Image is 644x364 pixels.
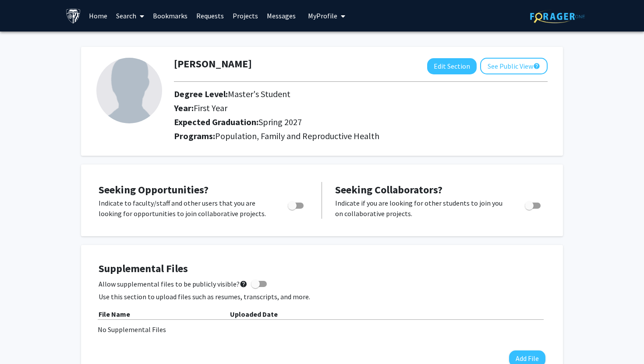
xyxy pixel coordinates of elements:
span: Population, Family and Reproductive Health [215,130,379,141]
h1: [PERSON_NAME] [174,58,252,70]
mat-icon: help [533,61,540,71]
p: Indicate if you are looking for other students to join you on collaborative projects. [335,198,508,219]
img: Johns Hopkins University Logo [66,8,81,24]
mat-icon: help [240,279,248,289]
a: Projects [228,0,262,31]
h4: Supplemental Files [99,262,545,275]
span: Allow supplemental files to be publicly visible? [99,279,248,289]
div: Toggle [521,198,545,211]
a: Bookmarks [149,0,192,31]
img: Profile Picture [96,58,162,123]
h2: Year: [174,103,498,113]
h2: Programs: [174,131,548,141]
span: Seeking Collaborators? [335,183,442,196]
a: Home [85,0,112,31]
span: First Year [194,102,227,113]
span: Spring 2027 [258,116,302,127]
p: Use this section to upload files such as resumes, transcripts, and more. [99,291,545,302]
button: Edit Section [427,58,477,74]
h2: Expected Graduation: [174,117,498,127]
a: Search [112,0,149,31]
span: Seeking Opportunities? [99,183,209,196]
iframe: Chat [7,325,37,357]
a: Requests [192,0,228,31]
a: Messages [262,0,300,31]
div: Toggle [284,198,308,211]
button: See Public View [480,58,548,74]
b: Uploaded Date [230,310,278,318]
p: Indicate to faculty/staff and other users that you are looking for opportunities to join collabor... [99,198,271,219]
img: ForagerOne Logo [530,10,585,23]
h2: Degree Level: [174,89,498,99]
b: File Name [99,310,130,318]
span: My Profile [308,11,337,20]
span: Master's Student [228,88,290,99]
div: No Supplemental Files [98,324,546,335]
